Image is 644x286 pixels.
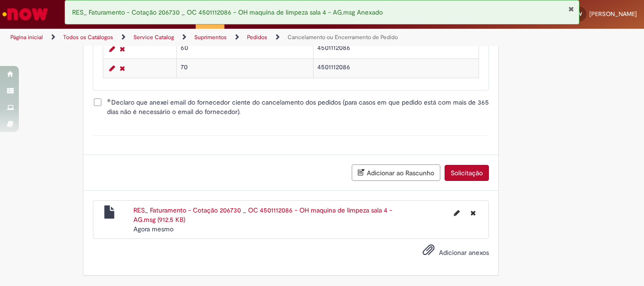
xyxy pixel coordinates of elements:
[63,33,113,41] a: Todos os Catálogos
[314,59,479,78] td: 4501112086
[420,241,437,263] button: Adicionar anexos
[107,63,117,74] a: Editar Linha 7
[568,5,574,13] button: Fechar Notificação
[107,43,117,55] a: Editar Linha 6
[117,63,127,74] a: Remover linha 7
[176,40,314,59] td: 60
[133,225,173,233] span: Agora mesmo
[7,29,422,46] ul: Trilhas de página
[439,249,489,257] span: Adicionar anexos
[176,59,314,78] td: 70
[10,33,43,41] a: Página inicial
[133,33,174,41] a: Service Catalog
[133,206,392,224] a: RES_ Faturamento - Cotação 206730 _ OC 4501112086 - OH maquina de limpeza sala 4 - AG.msg (912.5 KB)
[72,8,383,16] span: RES_ Faturamento - Cotação 206730 _ OC 4501112086 - OH maquina de limpeza sala 4 - AG.msg Anexado
[448,205,465,221] button: Editar nome de arquivo RES_ Faturamento - Cotação 206730 _ OC 4501112086 - OH maquina de limpeza ...
[133,225,173,233] time: 30/08/2025 10:31:39
[589,10,637,18] span: [PERSON_NAME]
[314,40,479,59] td: 4501112086
[465,205,481,221] button: Excluir RES_ Faturamento - Cotação 206730 _ OC 4501112086 - OH maquina de limpeza sala 4 - AG.msg
[1,5,50,24] img: ServiceNow
[247,33,267,41] a: Pedidos
[445,165,489,181] button: Solicitação
[194,33,227,41] a: Suprimentos
[107,98,489,116] span: Declaro que anexei email do fornecedor ciente do cancelamento dos pedidos (para casos em que pedi...
[352,164,440,181] button: Adicionar ao Rascunho
[107,98,111,102] span: Obrigatório Preenchido
[288,33,398,41] a: Cancelamento ou Encerramento de Pedido
[117,43,127,55] a: Remover linha 6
